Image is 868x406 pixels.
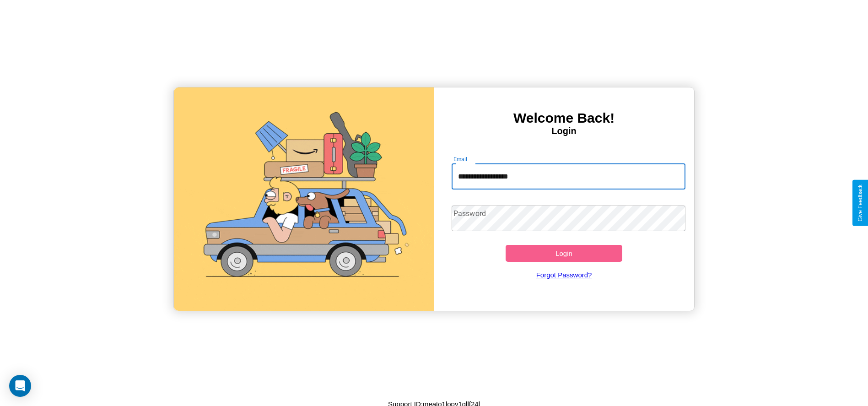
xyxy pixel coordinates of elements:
div: Give Feedback [857,184,863,222]
h3: Welcome Back! [434,110,694,126]
img: gif [174,87,434,311]
a: Forgot Password? [447,262,681,288]
label: Email [453,155,468,163]
div: Open Intercom Messenger [9,375,31,397]
h4: Login [434,126,694,136]
button: Login [506,245,623,262]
